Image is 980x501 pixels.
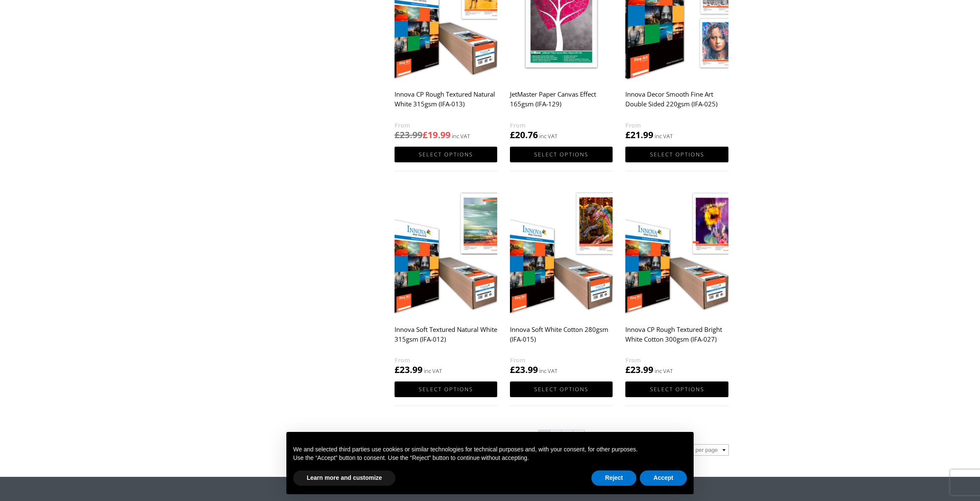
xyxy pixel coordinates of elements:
h2: Innova Soft White Cotton 280gsm (IFA-015) [510,321,613,355]
h2: JetMaster Paper Canvas Effect 165gsm (IFA-129) [510,86,613,120]
a: Select options for “JetMaster Paper Canvas Effect 165gsm (IFA-129)” [510,147,613,162]
bdi: 23.99 [395,364,423,376]
span: £ [395,364,400,376]
h2: Innova CP Rough Textured Natural White 315gsm (IFA-013) [395,86,497,120]
span: £ [510,364,515,376]
a: Innova CP Rough Textured Bright White Cotton 300gsm (IFA-027) £23.99 [625,187,728,376]
button: Reject [591,470,636,486]
a: Select options for “Innova Decor Smooth Fine Art Double Sided 220gsm (IFA-025)” [625,147,728,162]
span: £ [395,129,400,141]
a: Select options for “Innova CP Rough Textured Natural White 315gsm (IFA-013)” [395,147,497,162]
a: Innova Soft White Cotton 280gsm (IFA-015) £23.99 [510,187,613,376]
span: £ [625,129,630,141]
span: £ [625,364,630,376]
h2: Innova CP Rough Textured Bright White Cotton 300gsm (IFA-027) [625,321,728,355]
p: We and selected third parties use cookies or similar technologies for technical purposes and, wit... [293,445,687,454]
bdi: 20.76 [510,129,538,141]
a: Select options for “Innova Soft White Cotton 280gsm (IFA-015)” [510,381,613,397]
p: Use the “Accept” button to consent. Use the “Reject” button to continue without accepting. [293,454,687,462]
bdi: 19.99 [423,129,451,141]
img: Innova Soft Textured Natural White 315gsm (IFA-012) [395,187,497,316]
bdi: 23.99 [625,364,653,376]
button: Learn more and customize [293,470,395,486]
bdi: 23.99 [510,364,538,376]
h2: Innova Soft Textured Natural White 315gsm (IFA-012) [395,321,497,355]
a: Select options for “Innova Soft Textured Natural White 315gsm (IFA-012)” [395,381,497,397]
bdi: 23.99 [395,129,423,141]
img: Innova Soft White Cotton 280gsm (IFA-015) [510,187,613,316]
a: Select options for “Innova CP Rough Textured Bright White Cotton 300gsm (IFA-027)” [625,381,728,397]
button: Accept [640,470,687,486]
span: £ [423,129,428,141]
img: Innova CP Rough Textured Bright White Cotton 300gsm (IFA-027) [625,187,728,316]
a: Innova Soft Textured Natural White 315gsm (IFA-012) £23.99 [395,187,497,376]
h2: Innova Decor Smooth Fine Art Double Sided 220gsm (IFA-025) [625,86,728,120]
span: £ [510,129,515,141]
bdi: 21.99 [625,129,653,141]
